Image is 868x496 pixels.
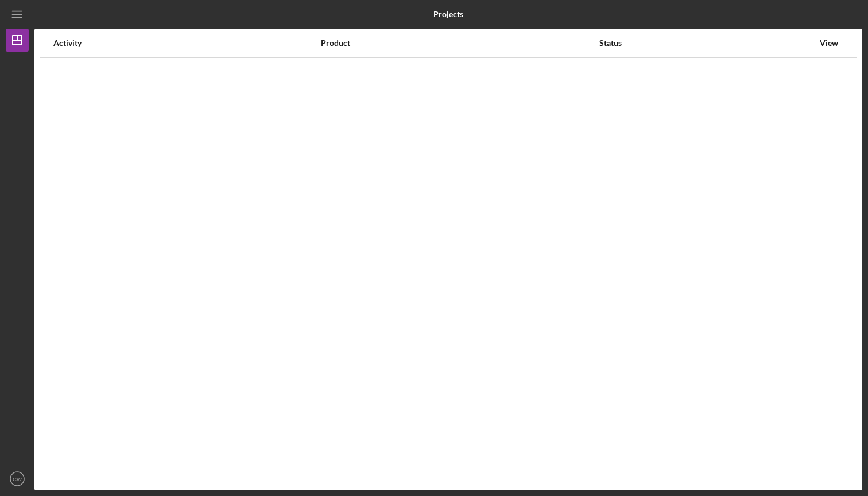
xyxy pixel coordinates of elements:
[6,467,29,490] button: CW
[13,476,22,482] text: CW
[53,38,320,48] div: Activity
[599,38,813,48] div: Status
[433,10,463,19] b: Projects
[815,38,843,48] div: View
[321,38,598,48] div: Product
